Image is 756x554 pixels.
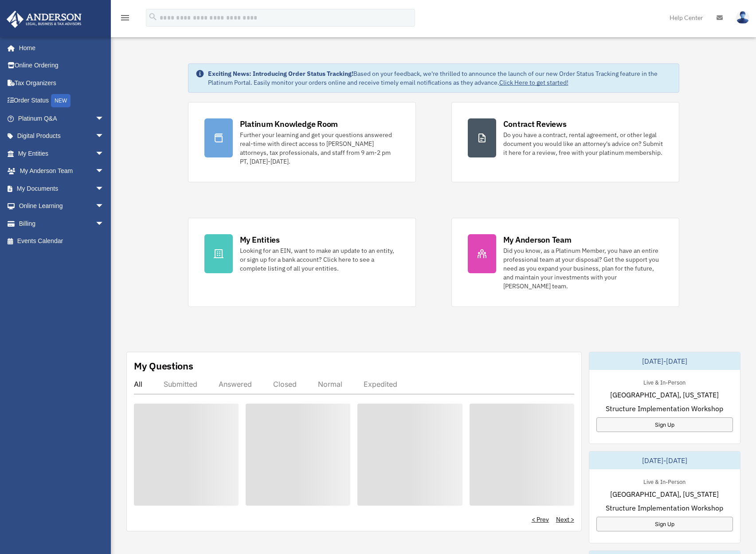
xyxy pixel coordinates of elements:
[95,110,113,128] span: arrow_drop_down
[364,380,397,389] div: Expedited
[606,403,723,414] span: Structure Implementation Workshop
[208,70,353,78] strong: Exciting News: Introducing Order Status Tracking!
[51,94,71,107] div: NEW
[636,377,693,386] div: Live & In-Person
[451,218,679,307] a: My Anderson Team Did you know, as a Platinum Member, you have an entire professional team at your...
[120,12,130,23] i: menu
[503,118,567,130] div: Contract Reviews
[219,380,252,389] div: Answered
[6,39,113,57] a: Home
[208,69,672,87] div: Based on your feedback, we're thrilled to announce the launch of our new Order Status Tracking fe...
[6,127,118,145] a: Digital Productsarrow_drop_down
[6,110,118,127] a: Platinum Q&Aarrow_drop_down
[188,102,416,182] a: Platinum Knowledge Room Further your learning and get your questions answered real-time with dire...
[6,92,118,110] a: Order StatusNEW
[6,74,118,92] a: Tax Organizers
[736,11,749,24] img: User Pic
[318,380,342,389] div: Normal
[556,515,574,524] a: Next >
[636,476,693,486] div: Live & In-Person
[6,215,118,232] a: Billingarrow_drop_down
[188,218,416,307] a: My Entities Looking for an EIN, want to make an update to an entity, or sign up for a bank accoun...
[610,389,719,400] span: [GEOGRAPHIC_DATA], [US_STATE]
[6,57,118,75] a: Online Ordering
[6,162,118,180] a: My Anderson Teamarrow_drop_down
[589,352,740,370] div: [DATE]-[DATE]
[503,246,663,291] div: Did you know, as a Platinum Member, you have an entire professional team at your disposal? Get th...
[240,234,280,245] div: My Entities
[532,515,549,524] a: < Prev
[451,102,679,182] a: Contract Reviews Do you have a contract, rental agreement, or other legal document you would like...
[4,11,84,28] img: Anderson Advisors Platinum Portal
[503,130,663,157] div: Do you have a contract, rental agreement, or other legal document you would like an attorney's ad...
[164,380,197,389] div: Submitted
[6,145,118,162] a: My Entitiesarrow_drop_down
[606,503,723,513] span: Structure Implementation Workshop
[6,232,118,250] a: Events Calendar
[596,417,733,432] a: Sign Up
[6,180,118,197] a: My Documentsarrow_drop_down
[6,197,118,215] a: Online Learningarrow_drop_down
[596,517,733,531] a: Sign Up
[240,118,338,130] div: Platinum Knowledge Room
[120,16,130,23] a: menu
[240,130,400,166] div: Further your learning and get your questions answered real-time with direct access to [PERSON_NAM...
[95,127,113,145] span: arrow_drop_down
[95,162,113,181] span: arrow_drop_down
[610,489,719,499] span: [GEOGRAPHIC_DATA], [US_STATE]
[589,452,740,469] div: [DATE]-[DATE]
[95,180,113,198] span: arrow_drop_down
[95,145,113,163] span: arrow_drop_down
[503,234,572,245] div: My Anderson Team
[95,215,113,233] span: arrow_drop_down
[134,359,193,373] div: My Questions
[499,79,568,86] a: Click Here to get started!
[240,246,400,273] div: Looking for an EIN, want to make an update to an entity, or sign up for a bank account? Click her...
[134,380,142,389] div: All
[273,380,297,389] div: Closed
[148,12,158,22] i: search
[95,197,113,216] span: arrow_drop_down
